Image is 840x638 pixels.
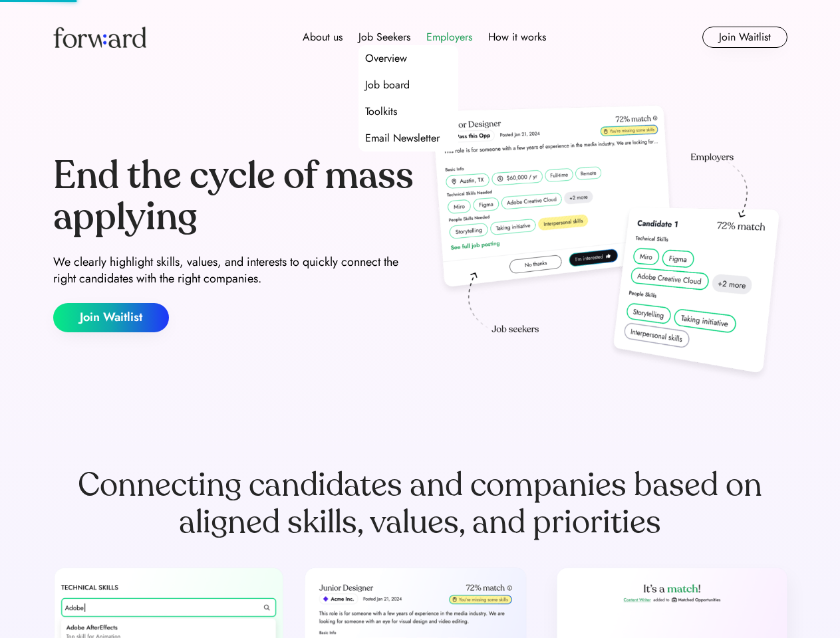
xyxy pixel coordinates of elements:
[426,101,787,387] img: hero-image.png
[53,303,169,332] button: Join Waitlist
[303,29,343,45] div: About us
[53,467,787,541] div: Connecting candidates and companies based on aligned skills, values, and priorities
[365,104,397,120] div: Toolkits
[53,156,415,237] div: End the cycle of mass applying
[365,130,440,146] div: Email Newsletter
[488,29,546,45] div: How it works
[365,77,410,93] div: Job board
[426,29,472,45] div: Employers
[358,29,410,45] div: Job Seekers
[702,27,787,48] button: Join Waitlist
[365,51,407,66] div: Overview
[53,254,415,287] div: We clearly highlight skills, values, and interests to quickly connect the right candidates with t...
[53,27,146,48] img: Forward logo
